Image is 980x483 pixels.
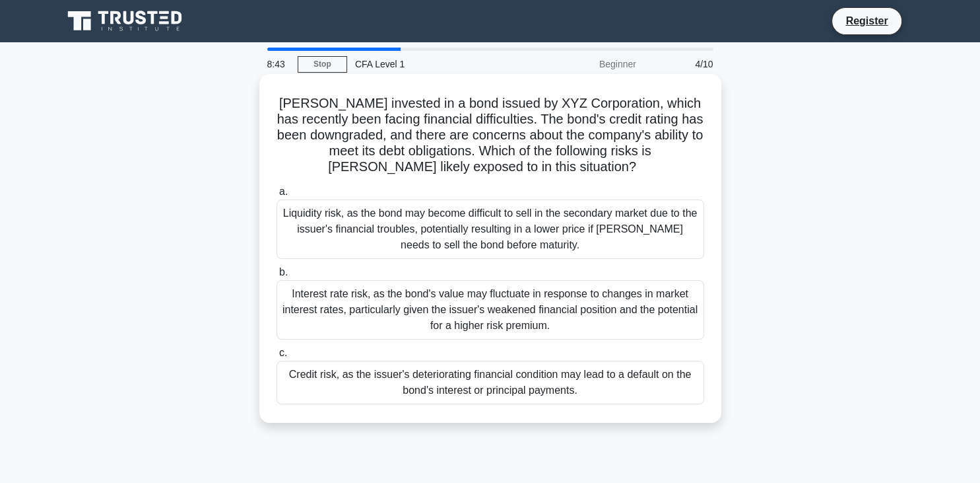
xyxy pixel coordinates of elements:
div: CFA Level 1 [347,51,529,77]
a: Stop [298,56,347,73]
div: 4/10 [644,51,721,77]
h5: [PERSON_NAME] invested in a bond issued by XYZ Corporation, which has recently been facing financ... [275,95,705,176]
span: c. [279,347,287,358]
span: b. [279,266,288,278]
div: Interest rate risk, as the bond's value may fluctuate in response to changes in market interest r... [277,280,704,340]
div: 8:43 [259,51,298,77]
div: Credit risk, as the issuer's deteriorating financial condition may lead to a default on the bond'... [277,361,704,404]
a: Register [837,13,896,29]
div: Beginner [529,51,644,77]
div: Liquidity risk, as the bond may become difficult to sell in the secondary market due to the issue... [277,200,704,259]
span: a. [279,186,288,197]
